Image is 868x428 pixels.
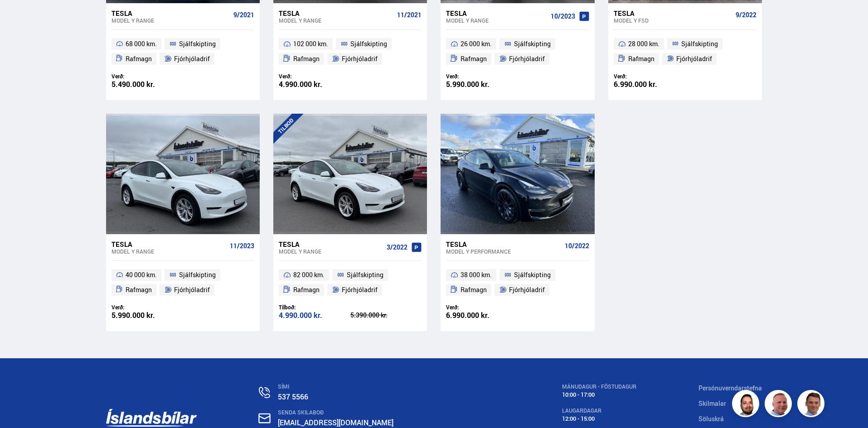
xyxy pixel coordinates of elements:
div: Model Y RANGE [279,17,393,24]
div: Verð: [614,73,685,80]
a: [EMAIL_ADDRESS][DOMAIN_NAME] [278,418,393,428]
div: LAUGARDAGAR [562,408,636,414]
div: Model Y RANGE [112,17,230,24]
div: Tesla [446,9,547,17]
img: n0V2lOsqF3l1V2iz.svg [259,387,270,398]
span: 10/2023 [551,13,575,20]
div: Tesla [614,9,732,17]
a: Tesla Model Y RANGE 9/2021 68 000 km. Sjálfskipting Rafmagn Fjórhjóladrif Verð: 5.490.000 kr. [106,3,260,100]
a: Tesla Model Y RANGE 11/2023 40 000 km. Sjálfskipting Rafmagn Fjórhjóladrif Verð: 5.990.000 kr. [106,234,260,331]
a: Tesla Model Y RANGE 3/2022 82 000 km. Sjálfskipting Rafmagn Fjórhjóladrif Tilboð: 4.990.000 kr. 5... [273,234,427,331]
span: Sjálfskipting [514,269,551,280]
span: 11/2023 [230,242,254,250]
div: 4.990.000 kr. [279,81,350,88]
div: Model Y RANGE [446,17,547,24]
span: 68 000 km. [126,38,157,49]
div: 5.490.000 kr. [112,81,183,88]
div: MÁNUDAGUR - FÖSTUDAGUR [562,384,636,390]
div: 6.990.000 kr. [614,81,685,88]
div: Tesla [279,9,393,17]
span: 11/2021 [397,11,422,19]
span: Fjórhjóladrif [676,53,712,64]
div: SENDA SKILABOÐ [278,409,499,416]
div: Tesla [112,240,226,248]
img: siFngHWaQ9KaOqBr.png [766,391,793,418]
span: 102 000 km. [293,38,328,49]
span: 40 000 km. [126,269,157,280]
a: Tesla Model Y RANGE 10/2023 26 000 km. Sjálfskipting Rafmagn Fjórhjóladrif Verð: 5.990.000 kr. [441,3,594,100]
a: Persónuverndarstefna [698,384,762,392]
div: Verð: [446,304,518,311]
div: 6.990.000 kr. [446,312,518,319]
a: Tesla Model Y FSD 9/2022 28 000 km. Sjálfskipting Rafmagn Fjórhjóladrif Verð: 6.990.000 kr. [608,3,762,100]
span: 82 000 km. [293,269,325,280]
span: 28 000 km. [628,38,659,49]
div: 12:00 - 15:00 [562,415,636,422]
span: 9/2021 [233,11,254,19]
a: Skilmalar [698,399,726,408]
div: Tesla [279,240,383,248]
span: 10/2022 [565,242,589,250]
div: Verð: [446,73,518,80]
div: 5.990.000 kr. [112,312,183,319]
span: 9/2022 [736,11,756,19]
span: 3/2022 [387,244,407,251]
a: 537 5566 [278,392,308,402]
a: Söluskrá [698,414,724,423]
span: Rafmagn [293,284,320,295]
span: Rafmagn [126,53,152,64]
span: Rafmagn [461,284,487,295]
a: Tesla Model Y PERFORMANCE 10/2022 38 000 km. Sjálfskipting Rafmagn Fjórhjóladrif Verð: 6.990.000 kr. [441,234,594,331]
div: Model Y PERFORMANCE [446,248,561,255]
span: Fjórhjóladrif [174,284,210,295]
span: Rafmagn [461,53,487,64]
div: SÍMI [278,384,499,390]
span: Sjálfskipting [179,269,216,280]
div: Verð: [112,73,183,80]
div: Tesla [112,9,230,17]
div: Model Y RANGE [112,248,226,255]
span: Fjórhjóladrif [174,53,210,64]
span: Fjórhjóladrif [342,284,378,295]
span: Fjórhjóladrif [342,53,378,64]
button: Opna LiveChat spjallviðmót [7,4,34,31]
div: 5.390.000 kr. [350,312,422,318]
span: Rafmagn [126,284,152,295]
div: Model Y RANGE [279,248,383,255]
div: Tilboð: [279,304,350,311]
span: 38 000 km. [461,269,492,280]
span: Rafmagn [628,53,655,64]
img: nhp88E3Fdnt1Opn2.png [733,391,761,418]
div: 4.990.000 kr. [279,312,350,319]
span: Sjálfskipting [179,38,216,49]
span: Sjálfskipting [681,38,718,49]
span: Sjálfskipting [350,38,387,49]
img: FbJEzSuNWCJXmdc-.webp [799,391,826,418]
span: Sjálfskipting [514,38,551,49]
div: Tesla [446,240,561,248]
img: nHj8e-n-aHgjukTg.svg [258,413,271,423]
div: 5.990.000 kr. [446,81,518,88]
span: Rafmagn [293,53,320,64]
span: 26 000 km. [461,38,492,49]
span: Fjórhjóladrif [509,53,545,64]
span: Sjálfskipting [347,269,383,280]
span: Fjórhjóladrif [509,284,545,295]
div: Verð: [112,304,183,311]
div: Verð: [279,73,350,80]
a: Tesla Model Y RANGE 11/2021 102 000 km. Sjálfskipting Rafmagn Fjórhjóladrif Verð: 4.990.000 kr. [273,3,427,100]
div: Model Y FSD [614,17,732,24]
div: 10:00 - 17:00 [562,391,636,398]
